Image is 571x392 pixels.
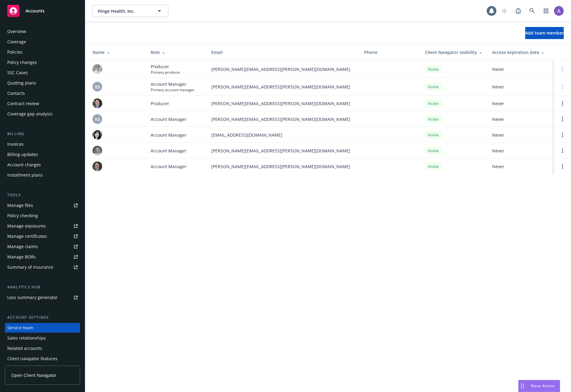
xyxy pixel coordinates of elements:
span: Never [492,84,549,90]
a: Search [526,5,538,17]
a: Contract review [5,99,80,108]
a: Quoting plans [5,78,80,88]
div: Visible [425,100,442,107]
div: Visible [425,115,442,123]
div: Summary of insurance [7,262,53,272]
div: Billing updates [7,150,38,159]
span: Account Manager [151,116,186,122]
img: photo [92,130,102,140]
a: Open options [559,147,566,154]
img: photo [554,6,564,16]
span: Never [492,148,549,154]
a: Contacts [5,88,80,98]
a: Open options [559,163,566,170]
span: Account Manager [151,132,186,138]
a: Open options [559,115,566,123]
a: Report a Bug [512,5,524,17]
span: Hinge Health, Inc. [98,8,150,14]
a: Sales relationships [5,333,80,343]
span: [EMAIL_ADDRESS][DOMAIN_NAME] [211,132,354,138]
span: [PERSON_NAME][EMAIL_ADDRESS][PERSON_NAME][DOMAIN_NAME] [211,116,354,122]
span: Never [492,66,549,72]
span: [PERSON_NAME][EMAIL_ADDRESS][PERSON_NAME][DOMAIN_NAME] [211,163,354,170]
a: Invoices [5,139,80,149]
div: Billing [5,131,80,137]
span: KS [95,116,100,122]
span: Account Manager [151,163,186,170]
span: Account Manager [151,81,195,87]
a: Overview [5,27,80,36]
img: photo [92,161,102,171]
a: Coverage gap analysis [5,109,80,119]
span: [PERSON_NAME][EMAIL_ADDRESS][PERSON_NAME][DOMAIN_NAME] [211,148,354,154]
div: Service team [7,323,33,333]
a: Open options [559,100,566,107]
div: Account settings [5,314,80,321]
div: Email [211,49,354,55]
a: Policy checking [5,211,80,221]
div: Manage claims [7,242,38,251]
div: Drag to move [519,380,526,392]
a: Summary of insurance [5,262,80,272]
div: Account charges [7,160,41,170]
div: Manage exposures [7,221,46,231]
div: Sales relationships [7,333,46,343]
div: Invoices [7,139,24,149]
span: Never [492,116,549,122]
a: Accounts [5,2,80,19]
div: Manage certificates [7,231,47,241]
img: photo [92,64,102,74]
div: Installment plans [7,170,43,180]
a: Service team [5,323,80,333]
div: Quoting plans [7,78,36,88]
a: Policies [5,47,80,57]
div: Policies [7,47,22,57]
div: Visible [425,83,442,91]
div: Contacts [7,88,25,98]
span: [PERSON_NAME][EMAIL_ADDRESS][PERSON_NAME][DOMAIN_NAME] [211,66,354,72]
a: Client navigator features [5,354,80,364]
a: Switch app [540,5,552,17]
div: Phone [364,49,415,55]
a: Manage certificates [5,231,80,241]
a: Manage claims [5,242,80,251]
div: Policy checking [7,211,38,221]
a: Open options [559,131,566,138]
div: Manage BORs [7,252,36,262]
div: Tools [5,192,80,198]
span: Add team member [525,30,564,36]
div: Client navigator features [7,354,58,364]
span: Never [492,163,549,170]
a: Policy changes [5,58,80,67]
span: Nova Assist [531,383,555,388]
a: SSC Cases [5,68,80,78]
div: Visible [425,131,442,139]
span: Producer [151,63,180,70]
button: Hinge Health, Inc. [92,5,168,17]
span: Producer [151,100,169,107]
img: photo [92,98,102,108]
span: BS [95,84,100,90]
span: Primary producer [151,70,180,75]
div: Coverage [7,37,26,47]
div: Analytics hub [5,284,80,290]
div: SSC Cases [7,68,28,78]
a: Account charges [5,160,80,170]
span: Account Manager [151,148,186,154]
a: Installment plans [5,170,80,180]
span: [PERSON_NAME][EMAIL_ADDRESS][PERSON_NAME][DOMAIN_NAME] [211,84,354,90]
div: Manage files [7,201,33,210]
a: Start snowing [498,5,510,17]
div: Client Navigator visibility [425,49,482,55]
a: Loss summary generator [5,293,80,302]
div: Visible [425,147,442,154]
span: Never [492,100,549,107]
div: Visible [425,163,442,170]
span: Open Client Navigator [11,372,56,378]
a: Manage files [5,201,80,210]
img: photo [92,146,102,155]
div: Policy changes [7,58,37,67]
a: Related accounts [5,344,80,353]
a: Manage BORs [5,252,80,262]
span: [PERSON_NAME][EMAIL_ADDRESS][PERSON_NAME][DOMAIN_NAME] [211,100,354,107]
